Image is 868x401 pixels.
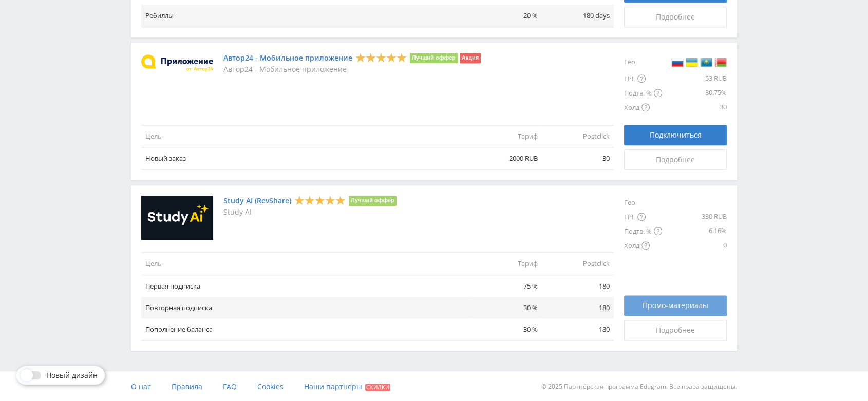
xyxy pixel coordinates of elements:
span: FAQ [223,381,237,391]
a: Подробнее [624,320,727,340]
span: О нас [131,381,151,391]
span: Подключиться [650,131,702,139]
a: Подробнее [624,7,727,27]
td: Тариф [470,125,542,147]
td: Ребиллы [141,5,470,27]
div: 0 [662,238,727,253]
td: Цель [141,253,470,275]
span: Подробнее [656,13,695,21]
span: Новый дизайн [46,371,98,379]
div: 53 RUB [662,71,727,86]
div: 330 RUB [662,209,727,224]
div: Подтв. % [624,224,662,238]
td: 180 [542,318,614,340]
span: Наши партнеры [304,381,362,391]
td: 75 % [470,275,542,297]
a: Автор24 - Мобильное приложение [223,54,352,62]
div: Подтв. % [624,86,662,100]
div: Холд [624,100,662,114]
a: Промо-материалы [624,295,727,316]
td: 30 % [470,297,542,318]
p: Автор24 - Мобильное приложение [223,65,481,73]
span: Подробнее [656,156,695,164]
td: Повторная подписка [141,297,470,318]
div: 6.16% [662,224,727,238]
div: EPL [624,209,662,224]
img: Study AI (RevShare) [141,196,213,240]
p: Study AI [223,208,397,216]
button: Подключиться [624,125,727,145]
div: EPL [624,71,662,86]
span: Промо-материалы [643,301,708,310]
td: 180 [542,275,614,297]
div: 30 [662,100,727,114]
td: 30 [542,147,614,169]
div: 5 Stars [294,195,346,205]
td: 2000 RUB [470,147,542,169]
span: Cookies [257,381,284,391]
div: Гео [624,196,662,209]
div: 80.75% [662,86,727,100]
td: Postclick [542,125,614,147]
td: Новый заказ [141,147,470,169]
div: Холд [624,238,662,253]
td: 180 days [542,5,614,27]
span: Скидки [365,384,390,391]
div: 5 Stars [355,52,407,63]
span: Подробнее [656,326,695,334]
li: Лучший оффер [410,53,458,63]
a: Подробнее [624,149,727,170]
div: Гео [624,53,662,71]
img: Автор24 - Мобильное приложение [141,54,213,71]
td: Postclick [542,253,614,275]
li: Акция [460,53,481,63]
span: Правила [172,381,202,391]
td: 180 [542,297,614,318]
td: 30 % [470,318,542,340]
li: Лучший оффер [349,196,397,206]
a: Study AI (RevShare) [223,197,291,205]
td: Цель [141,125,470,147]
td: Тариф [470,253,542,275]
td: 20 % [470,5,542,27]
td: Первая подписка [141,275,470,297]
td: Пополнение баланса [141,318,470,340]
